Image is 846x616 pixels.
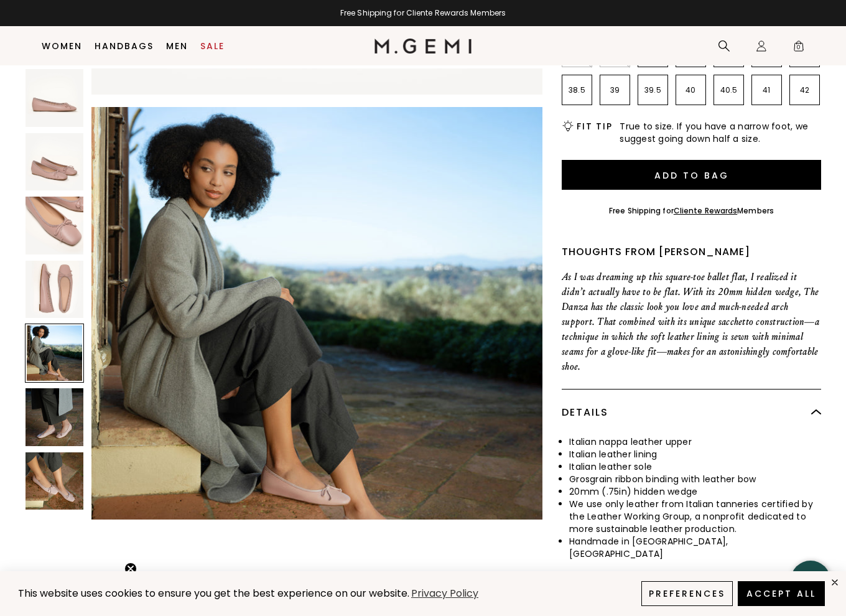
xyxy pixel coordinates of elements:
a: Cliente Rewards [674,205,738,216]
p: 41 [752,85,781,95]
p: 42 [790,85,819,95]
div: Free Shipping for Members [609,206,774,216]
a: Sale [200,41,225,51]
img: The Danza [26,197,83,254]
a: Men [166,41,188,51]
img: The Danza [26,261,83,319]
li: Italian leather sole [569,460,821,473]
li: We use only leather from Italian tanneries certified by the Leather Working Group, a nonprofit de... [569,498,821,535]
a: Privacy Policy (opens in a new tab) [409,586,480,602]
img: The Danza [91,107,542,558]
img: M.Gemi [374,39,472,54]
p: 39 [600,85,630,95]
li: Grosgrain ribbon binding with leather bow [569,473,821,485]
div: Details [562,390,821,436]
span: This website uses cookies to ensure you get the best experience on our website. [18,586,409,600]
a: Handbags [95,41,154,51]
li: Italian nappa leather upper [569,436,821,448]
button: Accept All [738,581,825,606]
span: 0 [793,42,805,55]
p: 40.5 [714,85,743,95]
div: Thoughts from [PERSON_NAME] [562,245,821,259]
p: 39.5 [638,85,667,95]
button: Preferences [641,581,733,606]
li: Handmade in [GEOGRAPHIC_DATA], [GEOGRAPHIC_DATA] [569,535,821,560]
button: Close teaser [124,562,137,575]
p: 38.5 [562,85,592,95]
span: True to size. If you have a narrow foot, we suggest going down half a size. [620,120,821,145]
h2: Fit Tip [577,121,612,131]
img: The Danza [26,452,83,510]
p: 40 [676,85,705,95]
div: close [830,577,840,587]
p: As I was dreaming up this square-toe ballet flat, I realized it didn’t actually have to be flat. ... [562,269,821,374]
li: Italian leather lining [569,448,821,460]
img: The Danza [26,133,83,191]
a: Women [42,41,82,51]
img: The Danza [26,388,83,446]
li: 20mm (.75in) hidden wedge [569,485,821,498]
img: The Danza [26,69,83,127]
button: Add to Bag [562,160,821,190]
